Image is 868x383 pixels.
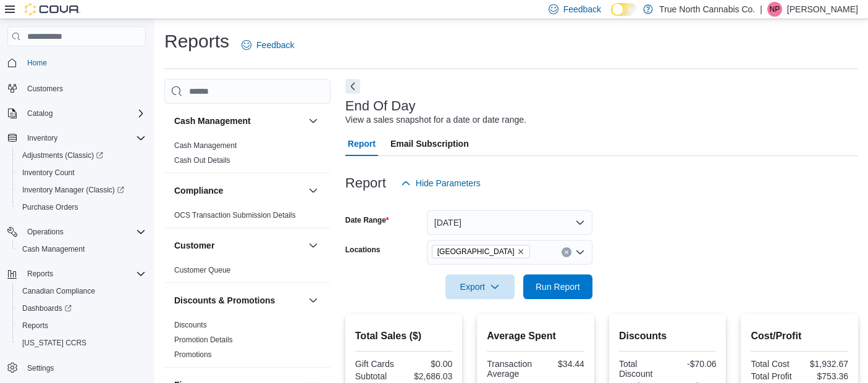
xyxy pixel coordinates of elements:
button: Run Report [523,274,592,299]
h3: Customer [174,239,214,252]
a: Inventory Manager (Classic) [17,183,129,197]
label: Date Range [345,215,389,225]
p: | [760,2,762,17]
h2: Cost/Profit [751,329,848,344]
button: Compliance [306,183,321,198]
button: Compliance [174,184,303,197]
h3: Discounts & Promotions [174,294,275,307]
a: Cash Out Details [174,156,230,165]
span: Feedback [256,39,294,51]
button: Customer [306,238,321,253]
a: Cash Management [174,141,237,150]
span: Customer Queue [174,265,230,275]
a: Purchase Orders [17,200,83,215]
button: Purchase Orders [12,199,151,216]
span: Sudbury [432,245,530,258]
span: Cash Out Details [174,155,230,165]
h3: Compliance [174,184,223,197]
button: Next [345,79,360,94]
span: Customers [27,84,63,94]
button: Reports [12,317,151,334]
span: OCS Transaction Submission Details [174,210,296,220]
div: Total Discount [619,359,665,379]
span: Inventory Manager (Classic) [17,183,146,197]
div: Noah Pollock [767,2,782,17]
button: Customers [2,79,151,97]
a: Home [22,56,52,70]
span: Dashboards [17,301,146,316]
button: Clear input [562,247,571,257]
button: Home [2,54,151,72]
span: Export [453,274,507,299]
span: Customers [22,80,146,96]
div: $753.36 [802,371,848,381]
span: Purchase Orders [17,200,146,215]
span: [US_STATE] CCRS [22,338,86,348]
h3: Report [345,176,386,191]
img: Cova [25,3,80,15]
span: Feedback [563,3,601,15]
span: Promotions [174,350,212,360]
h2: Total Sales ($) [355,329,453,344]
span: Canadian Compliance [22,286,95,296]
a: Customer Queue [174,266,230,274]
div: Compliance [164,208,331,228]
div: Subtotal [355,371,402,381]
label: Locations [345,245,381,255]
span: Catalog [27,109,53,118]
div: Cash Management [164,138,331,173]
span: NP [770,2,780,17]
button: Inventory [2,130,151,147]
button: Remove Sudbury from selection in this group [517,248,525,255]
span: Promotion Details [174,335,233,345]
button: Catalog [22,106,57,121]
div: Customer [164,263,331,282]
span: [GEOGRAPHIC_DATA] [437,245,515,258]
span: Reports [17,318,146,333]
div: Discounts & Promotions [164,318,331,367]
a: Inventory Count [17,165,80,180]
a: Feedback [237,33,299,57]
button: Cash Management [12,241,151,258]
span: Adjustments (Classic) [22,150,103,160]
span: Purchase Orders [22,202,78,212]
span: Hide Parameters [416,177,481,189]
button: Discounts & Promotions [174,294,303,307]
span: Operations [22,224,146,239]
button: Operations [2,223,151,241]
span: Canadian Compliance [17,284,146,299]
button: Inventory Count [12,164,151,181]
div: Total Profit [751,371,797,381]
a: Reports [17,318,53,333]
div: $2,686.03 [407,371,453,381]
button: Catalog [2,105,151,122]
span: Dashboards [22,303,72,313]
a: Dashboards [12,300,151,317]
span: Report [348,131,376,156]
span: Discounts [174,320,207,330]
span: Dark Mode [611,16,612,17]
button: [US_STATE] CCRS [12,334,151,352]
span: Settings [27,363,54,373]
button: Export [445,274,515,299]
span: Settings [22,360,146,376]
a: Inventory Manager (Classic) [12,181,151,199]
span: Inventory [27,133,57,143]
a: Canadian Compliance [17,284,100,299]
a: Promotion Details [174,336,233,344]
div: Total Cost [751,359,797,369]
h1: Reports [164,29,229,54]
button: Customer [174,239,303,252]
div: View a sales snapshot for a date or date range. [345,113,526,126]
a: Adjustments (Classic) [12,147,151,164]
span: Operations [27,227,64,237]
a: Adjustments (Classic) [17,148,108,163]
button: Hide Parameters [396,171,486,196]
button: Reports [22,266,58,281]
span: Adjustments (Classic) [17,148,146,163]
button: [DATE] [427,210,592,235]
button: Canadian Compliance [12,282,151,300]
span: Washington CCRS [17,336,146,350]
span: Inventory Count [17,165,146,180]
div: Transaction Average [487,359,533,379]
